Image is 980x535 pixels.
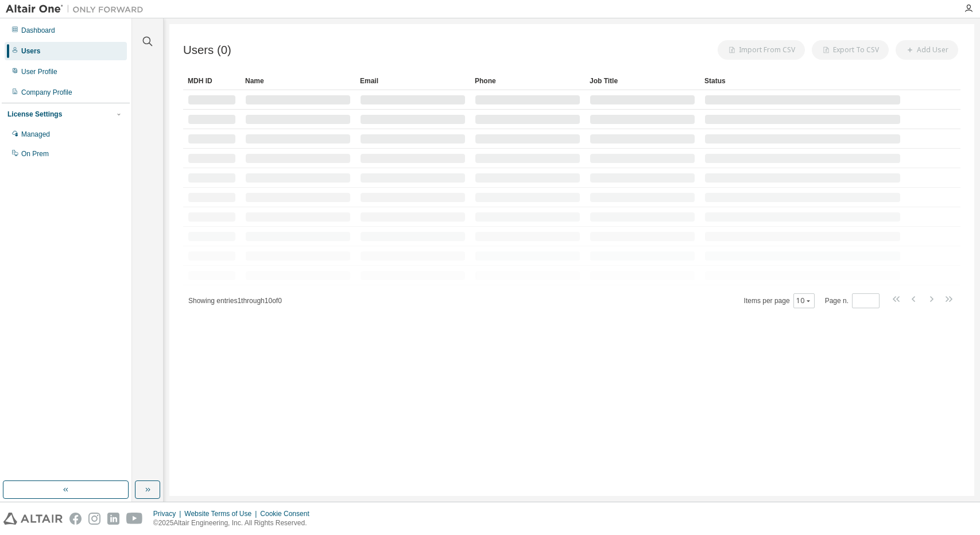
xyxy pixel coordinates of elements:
div: MDH ID [188,72,236,90]
div: Email [360,72,466,90]
div: Users [21,46,40,56]
button: Export To CSV [812,40,889,60]
img: facebook.svg [69,513,82,525]
img: linkedin.svg [107,513,119,525]
div: User Profile [21,67,57,76]
span: Page n. [825,293,880,308]
div: Cookie Consent [260,509,316,518]
span: Showing entries 1 through 10 of 0 [188,297,282,305]
button: Add User [896,40,958,60]
img: Altair One [6,3,149,15]
span: Items per page [744,293,815,308]
div: Job Title [590,72,695,90]
div: Name [245,72,351,90]
p: © 2025 Altair Engineering, Inc. All Rights Reserved. [153,518,316,528]
div: Privacy [153,509,184,518]
div: Phone [475,72,580,90]
img: altair_logo.svg [3,513,63,525]
div: Website Terms of Use [184,509,260,518]
div: Dashboard [21,26,55,35]
button: 10 [796,296,812,305]
button: Import From CSV [718,40,805,60]
img: youtube.svg [126,513,143,525]
div: On Prem [21,149,49,158]
img: instagram.svg [88,513,100,525]
div: Managed [21,130,50,139]
span: Users (0) [183,44,231,57]
div: Company Profile [21,88,72,97]
div: Status [704,72,901,90]
div: License Settings [7,110,62,119]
